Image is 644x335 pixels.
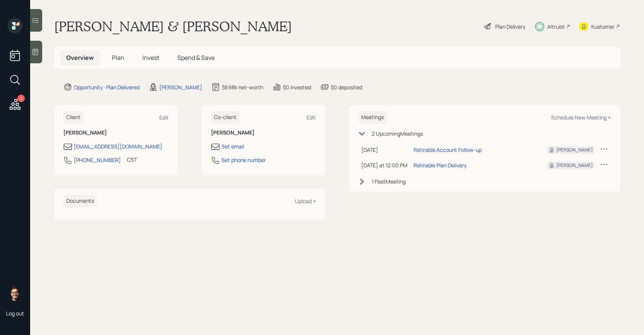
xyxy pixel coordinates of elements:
div: CST [127,156,137,164]
div: [PERSON_NAME] [556,147,593,153]
div: Retirable Account Follow-up [414,146,482,154]
div: 2 Upcoming Meeting s [372,130,423,138]
h6: Documents [63,195,97,207]
h6: [PERSON_NAME] [211,130,316,136]
div: Set email [221,142,244,150]
h6: Client [63,111,84,124]
span: Plan [112,54,124,62]
div: Set phone number [221,156,266,164]
span: Overview [66,54,94,62]
div: Retirable Plan Delivery [414,161,467,169]
div: Plan Delivery [495,23,525,31]
h1: [PERSON_NAME] & [PERSON_NAME] [54,18,292,35]
div: $0 deposited [331,83,362,91]
div: [PERSON_NAME] [556,162,593,169]
div: 1 Past Meeting [372,177,406,185]
div: Log out [6,310,24,317]
div: [DATE] at 12:00 PM [361,161,407,169]
div: [EMAIL_ADDRESS][DOMAIN_NAME] [74,142,162,150]
div: Upload + [295,197,316,205]
div: 2 [17,95,25,102]
h6: Co-client [211,111,240,124]
div: [DATE] [361,146,407,154]
h6: Meetings [358,111,387,124]
h6: [PERSON_NAME] [63,130,169,136]
div: Edit [159,114,169,121]
img: sami-boghos-headshot.png [8,286,23,301]
div: $698k net-worth [222,83,263,91]
div: Schedule New Meeting + [551,114,611,121]
div: Kustomer [591,23,615,31]
div: Altruist [547,23,565,31]
div: Edit [307,114,316,121]
div: [PERSON_NAME] [159,83,202,91]
span: Spend & Save [177,54,215,62]
div: Opportunity · Plan Delivered [74,83,140,91]
span: Invest [142,54,159,62]
div: [PHONE_NUMBER] [74,156,121,164]
div: $0 invested [283,83,311,91]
